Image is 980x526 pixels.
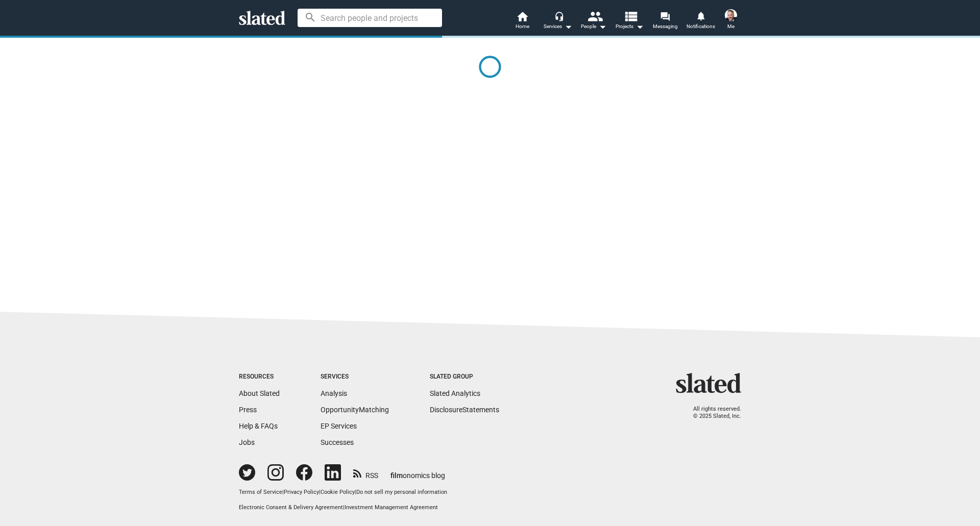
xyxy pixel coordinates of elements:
button: People [576,10,611,33]
span: Notifications [687,20,715,33]
a: Notifications [683,10,719,33]
mat-icon: people [587,9,602,23]
a: Terms of Service [239,489,282,495]
span: Messaging [653,20,678,33]
a: About Slated [239,389,280,397]
div: People [581,20,606,33]
button: Jared A Van DriesscheMe [719,7,743,34]
mat-icon: arrow_drop_down [562,20,574,33]
button: Services [540,10,576,33]
mat-icon: notifications [696,11,705,20]
div: Services [321,373,389,381]
a: Press [239,406,257,414]
span: | [343,504,345,511]
div: Resources [239,373,280,381]
span: | [355,489,356,495]
a: Successes [321,438,354,446]
a: Analysis [321,389,347,397]
a: DisclosureStatements [430,406,499,414]
a: Electronic Consent & Delivery Agreement [239,504,343,511]
a: Privacy Policy [284,489,319,495]
a: EP Services [321,422,357,430]
mat-icon: view_list [623,9,638,23]
span: | [282,489,284,495]
span: Home [516,20,529,33]
a: Jobs [239,438,255,446]
mat-icon: forum [660,11,670,21]
span: | [319,489,321,495]
div: Slated Group [430,373,499,381]
img: Jared A Van Driessche [725,9,737,21]
span: film [390,471,403,480]
a: Messaging [647,10,683,33]
input: Search people and projects [298,9,442,27]
span: Me [727,20,734,33]
button: Projects [611,10,647,33]
a: Cookie Policy [321,489,355,495]
mat-icon: headset_mic [554,11,563,20]
a: filmonomics blog [390,463,445,481]
a: Slated Analytics [430,389,480,397]
a: Investment Management Agreement [345,504,438,511]
a: OpportunityMatching [321,406,389,414]
a: RSS [353,465,378,481]
span: Projects [616,20,644,33]
a: Help & FAQs [239,422,278,430]
mat-icon: home [516,10,528,22]
button: Do not sell my personal information [356,489,447,496]
a: Home [504,10,540,33]
mat-icon: arrow_drop_down [596,20,608,33]
p: All rights reserved. © 2025 Slated, Inc. [682,406,741,420]
div: Services [544,20,572,33]
mat-icon: arrow_drop_down [633,20,646,33]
